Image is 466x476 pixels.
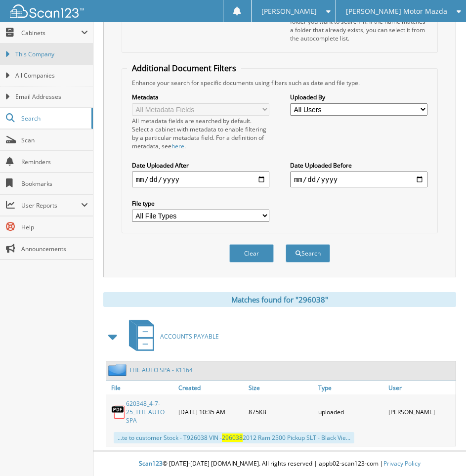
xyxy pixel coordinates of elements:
div: Enhance your search for specific documents using filters such as date and file type. [127,79,433,87]
span: This Company [15,50,88,59]
a: THE AUTO SPA - K1164 [129,366,193,374]
label: Date Uploaded After [132,161,269,170]
input: start [132,172,269,187]
span: Reminders [21,158,88,166]
a: Type [316,381,385,394]
div: © [DATE]-[DATE] [DOMAIN_NAME]. All rights reserved | appb02-scan123-com | [93,452,466,476]
img: scan123-logo-white.svg [10,4,84,18]
span: User Reports [21,201,81,210]
span: 296038 [222,433,243,442]
a: Privacy Policy [383,459,421,468]
a: Created [176,381,246,394]
span: [PERSON_NAME] [261,8,317,14]
legend: Additional Document Filters [127,63,241,74]
div: Select a cabinet and begin typing the name of the folder you want to search in. If the name match... [290,9,427,43]
label: Uploaded By [290,93,427,101]
a: File [106,381,176,394]
span: [PERSON_NAME] Motor Mazda [346,8,447,14]
img: folder2.png [108,364,129,376]
span: Bookmarks [21,179,88,188]
span: Help [21,223,88,231]
div: [DATE] 10:35 AM [176,397,246,427]
div: 875KB [246,397,316,427]
input: end [290,172,427,187]
span: Scan [21,136,88,144]
span: Announcements [21,245,88,253]
a: here [171,142,184,150]
label: Date Uploaded Before [290,161,427,170]
div: Matches found for "296038" [103,292,456,307]
a: 620348_4-7-25_THE AUTO SPA [126,399,173,425]
div: ...te to customer Stock - T926038 VIN - 2012 Ram 2500 Pickup SLT - Black Vie... [114,432,354,443]
button: Search [286,244,330,262]
span: ACCOUNTS PAYABLE [160,332,219,341]
img: PDF.png [111,405,126,420]
div: [PERSON_NAME] [386,397,456,427]
label: Metadata [132,93,269,101]
a: ACCOUNTS PAYABLE [123,317,219,356]
div: uploaded [316,397,385,427]
span: Cabinets [21,29,81,37]
span: Search [21,114,86,123]
button: Clear [229,244,274,262]
div: All metadata fields are searched by default. Select a cabinet with metadata to enable filtering b... [132,117,269,150]
span: Email Addresses [15,92,88,101]
a: Size [246,381,316,394]
a: User [386,381,456,394]
label: File type [132,199,269,208]
span: Scan123 [139,459,163,468]
span: All Companies [15,71,88,80]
